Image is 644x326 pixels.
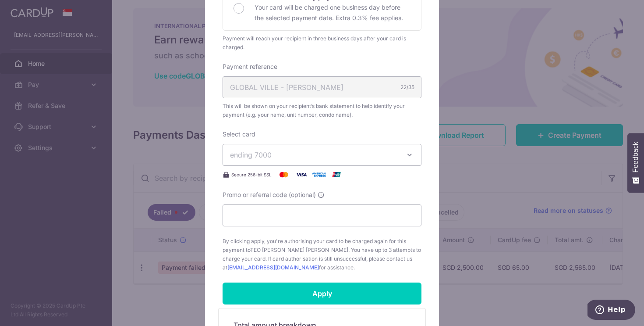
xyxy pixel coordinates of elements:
[400,83,414,92] div: 22/35
[328,169,345,180] img: UnionPay
[231,171,272,178] span: Secure 256-bit SSL
[587,300,635,322] iframe: Opens a widget where you can find more information
[223,130,255,139] label: Select card
[227,264,319,271] a: [EMAIL_ADDRESS][DOMAIN_NAME]
[230,150,272,159] span: ending 7000
[627,133,644,193] button: Feedback - Show survey
[293,169,310,180] img: Visa
[223,102,421,119] span: This will be shown on your recipient’s bank statement to help identify your payment (e.g. your na...
[223,62,277,71] label: Payment reference
[223,283,421,305] input: Apply
[255,2,410,23] p: Your card will be charged one business day before the selected payment date. Extra 0.3% fee applies.
[275,169,293,180] img: Mastercard
[310,169,328,180] img: American Express
[223,34,421,52] div: Payment will reach your recipient in three business days after your card is charged.
[223,237,421,272] span: By clicking apply, you're authorising your card to be charged again for this payment to . You hav...
[632,142,640,172] span: Feedback
[223,190,316,199] span: Promo or referral code (optional)
[250,247,348,253] span: TEO [PERSON_NAME] [PERSON_NAME]
[223,144,421,166] button: ending 7000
